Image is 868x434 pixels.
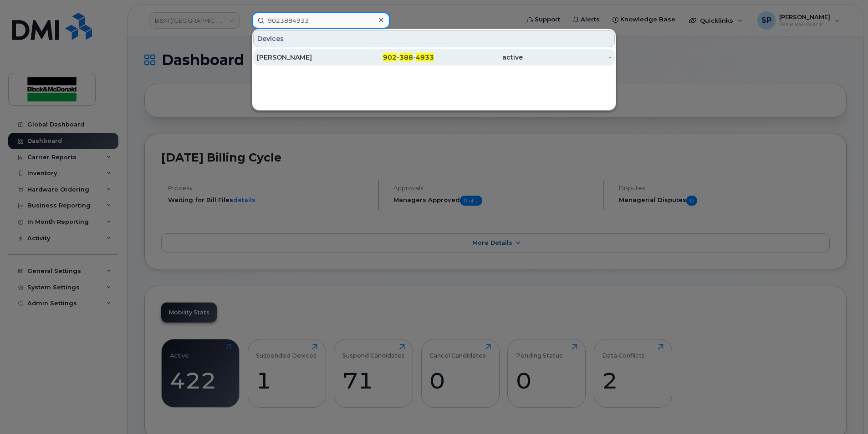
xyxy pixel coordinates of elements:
div: [PERSON_NAME] [257,53,346,62]
div: active [434,53,523,62]
span: 902 [383,53,397,61]
span: 4933 [416,53,434,61]
div: - [523,53,612,62]
div: Devices [253,30,615,47]
span: 388 [399,53,413,61]
div: - - [346,53,434,62]
a: [PERSON_NAME]902-388-4933active- [253,49,615,66]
